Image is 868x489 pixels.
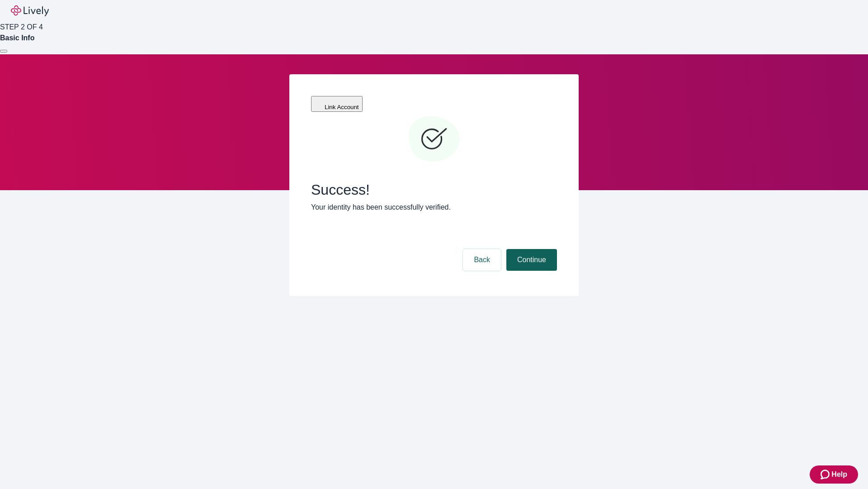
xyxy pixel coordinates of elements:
img: Lively [11,5,49,16]
p: Your identity has been successfully verified. [311,202,557,213]
span: Help [831,469,847,480]
button: Zendesk support iconHelp [810,465,858,484]
span: Success! [311,181,557,198]
button: Back [463,249,501,271]
svg: Zendesk support icon [821,469,831,480]
button: Continue [506,249,557,271]
svg: Checkmark icon [407,112,461,167]
button: Link Account [311,96,363,112]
